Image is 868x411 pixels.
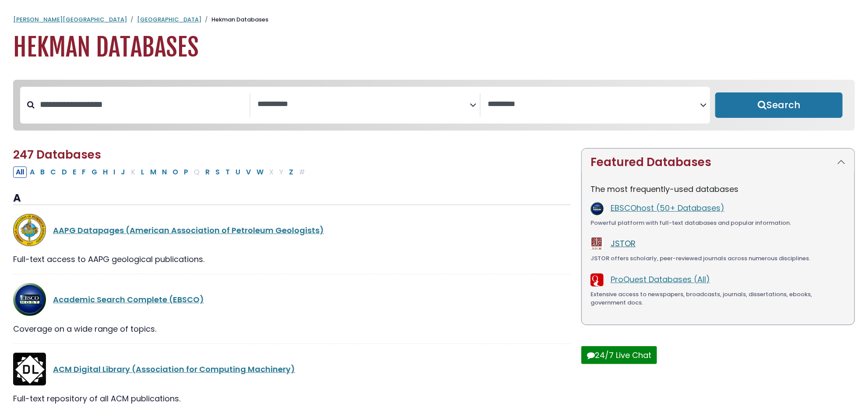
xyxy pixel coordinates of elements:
div: Full-text access to AAPG geological publications. [13,253,571,265]
button: Filter Results H [100,167,110,178]
button: Filter Results L [138,167,147,178]
h1: Hekman Databases [13,33,855,62]
button: Filter Results N [159,167,169,178]
button: Filter Results I [111,167,118,178]
button: Filter Results W [254,167,266,178]
div: Extensive access to newspapers, broadcasts, journals, dissertations, ebooks, government docs. [590,290,846,307]
a: JSTOR [611,238,636,249]
textarea: Search [257,100,470,109]
button: Filter Results U [233,167,243,178]
span: 247 Databases [13,147,101,163]
div: Coverage on a wide range of topics. [13,323,571,335]
a: [PERSON_NAME][GEOGRAPHIC_DATA] [13,15,127,24]
nav: Search filters [13,80,855,131]
a: EBSCOhost (50+ Databases) [611,202,724,213]
button: Filter Results S [213,167,222,178]
a: [GEOGRAPHIC_DATA] [137,15,201,24]
p: The most frequently-used databases [590,183,846,195]
button: Filter Results Z [286,167,296,178]
button: All [13,167,27,178]
li: Hekman Databases [201,15,268,24]
button: Filter Results E [70,167,79,178]
input: Search database by title or keyword [35,97,250,112]
a: ACM Digital Library (Association for Computing Machinery) [53,364,295,375]
button: Filter Results R [203,167,212,178]
button: Filter Results C [48,167,59,178]
div: Powerful platform with full-text databases and popular information. [590,219,846,227]
button: Filter Results G [89,167,100,178]
a: Academic Search Complete (EBSCO) [53,294,204,305]
button: Filter Results A [27,167,37,178]
button: Filter Results J [118,167,128,178]
textarea: Search [488,100,700,109]
button: 24/7 Live Chat [581,346,657,364]
div: Alpha-list to filter by first letter of database name [13,166,309,177]
a: AAPG Datapages (American Association of Petroleum Geologists) [53,225,324,236]
a: ProQuest Databases (All) [611,274,710,285]
button: Filter Results V [243,167,253,178]
button: Filter Results M [148,167,159,178]
h3: A [13,192,571,205]
div: JSTOR offers scholarly, peer-reviewed journals across numerous disciplines. [590,254,846,263]
button: Filter Results D [59,167,70,178]
button: Filter Results O [170,167,181,178]
div: Full-text repository of all ACM publications. [13,393,571,404]
button: Submit for Search Results [715,92,843,118]
button: Filter Results B [38,167,47,178]
nav: breadcrumb [13,15,855,24]
button: Filter Results T [223,167,232,178]
button: Filter Results P [181,167,191,178]
button: Featured Databases [582,149,854,176]
button: Filter Results F [79,167,88,178]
